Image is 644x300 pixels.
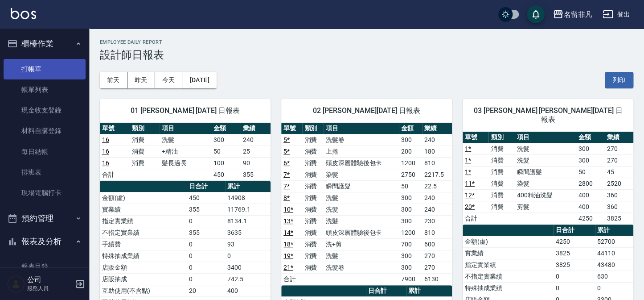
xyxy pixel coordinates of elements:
td: 400 [576,201,604,212]
td: 200 [399,146,422,157]
td: 瞬間護髮 [324,180,399,192]
td: 店販抽成 [100,273,187,285]
h3: 設計師日報表 [100,49,633,61]
td: 400精油洗髮 [515,189,576,201]
td: 3825 [554,247,595,259]
button: [DATE] [182,72,216,88]
td: 消費 [488,189,514,201]
td: 630 [595,271,633,282]
td: 特殊抽成業績 [463,282,554,294]
td: 4250 [554,236,595,247]
td: 400 [225,285,271,296]
td: 2217.5 [422,169,452,180]
td: 3825 [605,212,633,224]
td: 240 [422,204,452,215]
h5: 公司 [27,275,73,284]
button: 名留非凡 [549,5,595,24]
th: 類別 [130,123,160,134]
td: 染髮 [515,178,576,189]
a: 16 [102,159,109,167]
table: a dense table [281,123,452,285]
th: 業績 [605,132,633,143]
td: 指定實業績 [463,259,554,271]
th: 日合計 [366,285,406,297]
td: 355 [187,227,225,238]
th: 日合計 [187,181,225,192]
td: 270 [422,250,452,262]
td: 實業績 [463,247,554,259]
td: 消費 [302,134,323,146]
td: 180 [422,146,452,157]
th: 日合計 [554,225,595,236]
td: 上捲 [324,146,399,157]
td: 頭皮深層體驗後包卡 [324,157,399,169]
button: 櫃檯作業 [4,32,86,55]
h2: Employee Daily Report [100,39,633,45]
a: 報表目錄 [4,256,86,277]
button: 列印 [605,72,633,88]
td: 互助使用(不含點) [100,285,187,296]
td: 消費 [130,134,160,146]
td: 0 [554,271,595,282]
td: 染髮 [324,169,399,180]
td: 洗髮 [324,192,399,204]
td: 270 [422,262,452,273]
th: 類別 [302,123,323,134]
td: 50 [211,146,241,157]
td: 0 [187,262,225,273]
th: 單號 [281,123,302,134]
td: 髮長過長 [160,157,211,169]
td: 2750 [399,169,422,180]
td: 300 [399,215,422,227]
th: 業績 [422,123,452,134]
td: 50 [399,180,422,192]
button: 今天 [155,72,183,88]
td: 600 [422,238,452,250]
td: 300 [399,204,422,215]
td: 消費 [488,154,514,166]
td: 頭皮深層體驗後包卡 [324,227,399,238]
td: 3400 [225,262,271,273]
td: 洗髮 [324,215,399,227]
th: 金額 [576,132,604,143]
td: 3635 [225,227,271,238]
td: 洗髮 [324,250,399,262]
td: 消費 [488,143,514,154]
a: 現金收支登錄 [4,100,86,121]
td: 金額(虛) [463,236,554,247]
td: 消費 [302,227,323,238]
td: 洗髮卷 [324,262,399,273]
td: 指定實業績 [100,215,187,227]
img: Logo [11,8,36,19]
td: 270 [605,154,633,166]
a: 排班表 [4,162,86,183]
th: 類別 [488,132,514,143]
td: 消費 [302,180,323,192]
td: 11769.1 [225,204,271,215]
td: 300 [576,154,604,166]
td: 2520 [605,178,633,189]
td: 300 [399,250,422,262]
td: 3825 [554,259,595,271]
td: 93 [225,238,271,250]
td: 240 [422,134,452,146]
td: 瞬間護髮 [515,166,576,178]
p: 服務人員 [27,284,73,292]
a: 帳單列表 [4,79,86,100]
td: 43480 [595,259,633,271]
div: 名留非凡 [563,9,592,20]
td: 消費 [302,215,323,227]
button: 報表及分析 [4,230,86,253]
td: 洗髮 [515,154,576,166]
a: 每日結帳 [4,142,86,162]
td: 1200 [399,227,422,238]
button: 預約管理 [4,207,86,230]
td: 0 [595,282,633,294]
td: 1200 [399,157,422,169]
th: 單號 [100,123,130,134]
td: 20 [187,285,225,296]
td: +精油 [160,146,211,157]
td: 剪髮 [515,201,576,212]
td: 240 [241,134,271,146]
td: 44110 [595,247,633,259]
